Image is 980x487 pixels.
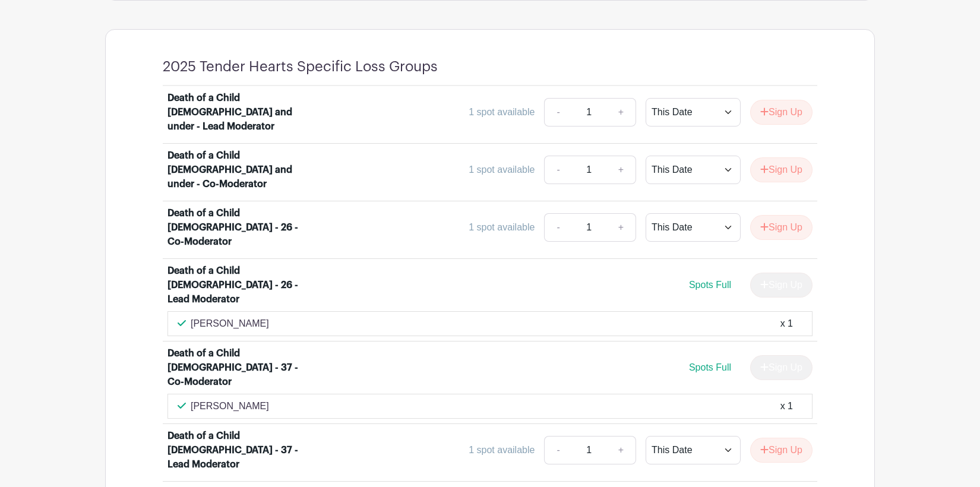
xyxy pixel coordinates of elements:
div: 1 spot available [469,163,535,177]
div: x 1 [780,399,793,413]
a: - [544,213,571,242]
div: 1 spot available [469,443,535,457]
a: - [544,98,571,127]
div: Death of a Child [DEMOGRAPHIC_DATA] - 37 - Co-Moderator [167,346,315,389]
p: [PERSON_NAME] [191,317,269,331]
a: - [544,436,571,464]
div: Death of a Child [DEMOGRAPHIC_DATA] and under - Co-Moderator [167,148,315,191]
div: Death of a Child [DEMOGRAPHIC_DATA] - 37 - Lead Moderator [167,429,315,472]
button: Sign Up [750,438,813,463]
button: Sign Up [750,157,813,182]
span: Spots Full [689,280,731,290]
div: Death of a Child [DEMOGRAPHIC_DATA] - 26 - Lead Moderator [167,264,315,306]
a: + [606,436,636,464]
div: 1 spot available [469,220,535,235]
a: - [544,156,571,184]
a: + [606,213,636,242]
span: Spots Full [689,362,731,372]
div: Death of a Child [DEMOGRAPHIC_DATA] and under - Lead Moderator [167,91,315,134]
button: Sign Up [750,215,813,240]
a: + [606,156,636,184]
button: Sign Up [750,100,813,125]
div: x 1 [780,317,793,331]
div: Death of a Child [DEMOGRAPHIC_DATA] - 26 - Co-Moderator [167,206,315,249]
div: 1 spot available [469,105,535,119]
h4: 2025 Tender Hearts Specific Loss Groups [163,58,438,75]
p: [PERSON_NAME] [191,399,269,413]
a: + [606,98,636,127]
